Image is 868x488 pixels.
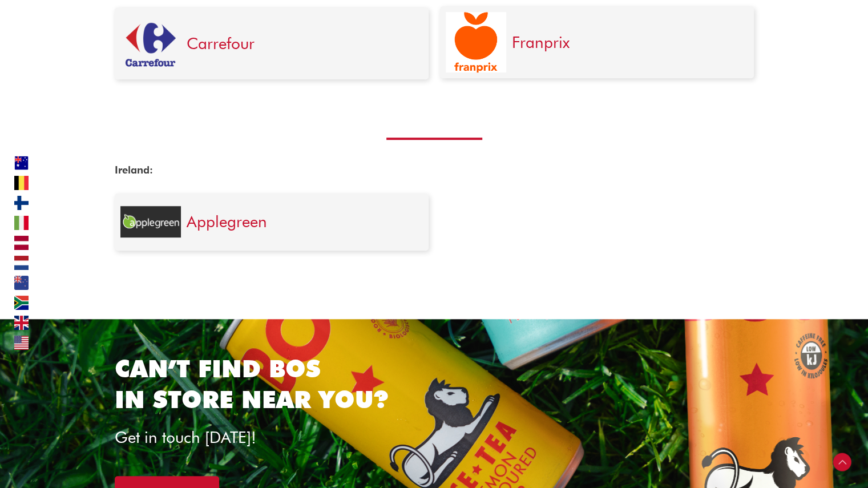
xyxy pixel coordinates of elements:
[512,33,570,52] a: Franprix
[115,164,153,176] a: Ireland:
[187,34,255,53] a: Carrefour
[187,212,267,231] a: Applegreen
[115,427,490,447] h3: Get in touch [DATE]!
[115,353,754,416] h2: Can’t find BOS in store near you?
